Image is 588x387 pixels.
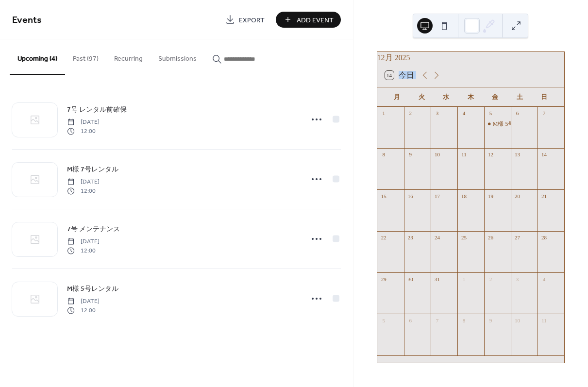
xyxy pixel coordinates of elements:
[434,275,441,283] div: 31
[540,234,548,241] div: 28
[540,151,548,158] div: 14
[514,234,521,241] div: 27
[297,15,334,25] span: Add Event
[460,192,468,200] div: 18
[514,192,521,200] div: 20
[434,151,441,158] div: 10
[407,317,414,324] div: 6
[67,297,100,306] span: [DATE]
[380,317,387,324] div: 5
[106,39,151,74] button: Recurring
[514,110,521,117] div: 6
[407,234,414,241] div: 23
[487,234,494,241] div: 26
[382,68,418,82] button: 14今日
[409,87,434,107] div: 火
[540,317,548,324] div: 11
[540,275,548,283] div: 4
[460,151,468,158] div: 11
[67,284,118,294] span: M様 5号レンタル
[407,275,414,283] div: 30
[540,110,548,117] div: 7
[276,12,341,28] button: Add Event
[67,164,118,175] a: M様 7号レンタル
[380,234,387,241] div: 22
[434,87,458,107] div: 水
[65,39,106,74] button: Past (97)
[460,317,468,324] div: 8
[380,192,387,200] div: 15
[458,87,483,107] div: 木
[434,234,441,241] div: 24
[434,317,441,324] div: 7
[407,110,414,117] div: 2
[239,15,265,25] span: Export
[434,192,441,200] div: 17
[487,275,494,283] div: 2
[514,275,521,283] div: 3
[483,87,507,107] div: 金
[67,105,127,115] span: 7号 レンタル前確保
[67,224,120,235] span: 7号 メンテナンス
[67,178,100,186] span: [DATE]
[67,246,100,255] span: 12:00
[12,11,42,30] span: Events
[67,186,100,195] span: 12:00
[514,317,521,324] div: 10
[67,118,100,127] span: [DATE]
[67,306,100,315] span: 12:00
[67,237,100,246] span: [DATE]
[532,87,556,107] div: 日
[487,317,494,324] div: 9
[380,151,387,158] div: 8
[67,283,118,294] a: M様 5号レンタル
[377,52,564,64] div: 12月 2025
[514,151,521,158] div: 13
[507,87,532,107] div: 土
[460,275,468,283] div: 1
[434,110,441,117] div: 3
[407,151,414,158] div: 9
[460,110,468,117] div: 4
[218,12,272,28] a: Export
[380,110,387,117] div: 1
[407,192,414,200] div: 16
[67,104,127,115] a: 7号 レンタル前確保
[484,120,511,128] div: M様 5号レンタル
[151,39,204,74] button: Submissions
[540,192,548,200] div: 21
[67,223,120,235] a: 7号 メンテナンス
[487,192,494,200] div: 19
[10,39,65,75] button: Upcoming (4)
[460,234,468,241] div: 25
[487,151,494,158] div: 12
[380,275,387,283] div: 29
[67,127,100,135] span: 12:00
[487,110,494,117] div: 5
[67,165,118,175] span: M様 7号レンタル
[493,120,538,128] div: M様 5号レンタル
[385,87,409,107] div: 月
